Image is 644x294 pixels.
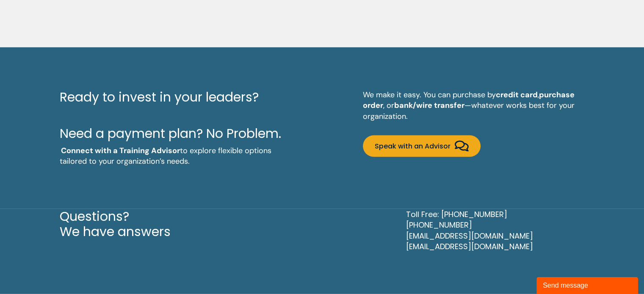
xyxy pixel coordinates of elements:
[406,209,533,252] div: Toll Free: [PHONE_NUMBER] [PHONE_NUMBER] [EMAIL_ADDRESS][DOMAIN_NAME] [EMAIL_ADDRESS][DOMAIN_NAME]
[394,100,464,110] strong: bank/wire transfer
[536,275,640,294] iframe: chat widget
[363,90,575,110] strong: purchase order
[496,90,538,100] strong: credit card
[61,146,180,156] strong: Connect with a Training Advisor
[60,209,290,239] h2: Questions? We have answers
[363,90,585,122] p: We make it easy. You can purchase by , , or —whatever works best for your organization.
[375,142,451,150] span: Speak with an Advisor
[60,90,293,105] h2: Ready to invest in your leaders?
[60,146,299,167] p: to explore flexible options tailored to your organization’s needs.
[60,126,299,141] h2: Need a payment plan? No Problem.
[363,135,481,157] a: Speak with an Advisor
